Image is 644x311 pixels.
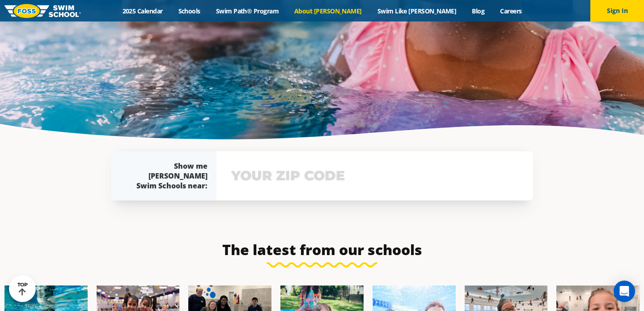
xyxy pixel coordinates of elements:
[492,7,530,15] a: Careers
[614,281,635,302] div: Open Intercom Messenger
[17,282,28,296] div: TOP
[208,7,286,15] a: Swim Path® Program
[464,7,492,15] a: Blog
[114,7,170,15] a: 2025 Calendar
[129,161,208,191] div: Show me [PERSON_NAME] Swim Schools near:
[369,7,464,15] a: Swim Like [PERSON_NAME]
[170,7,208,15] a: Schools
[287,7,370,15] a: About [PERSON_NAME]
[4,4,81,18] img: FOSS Swim School Logo
[229,163,521,189] input: YOUR ZIP CODE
